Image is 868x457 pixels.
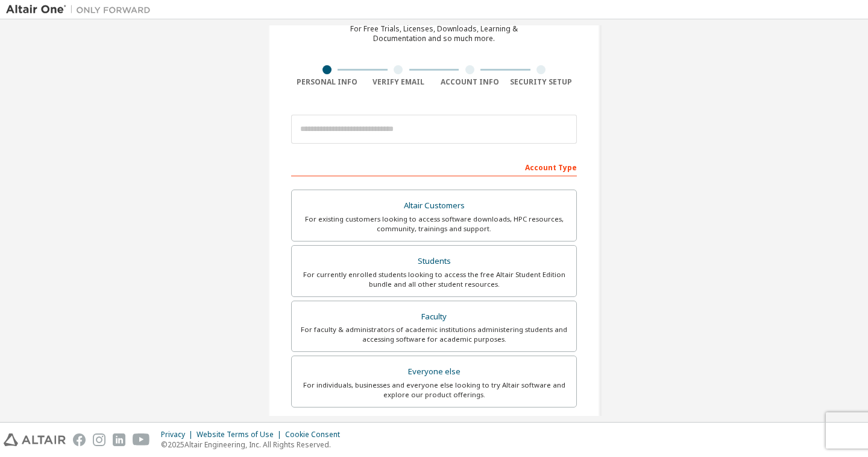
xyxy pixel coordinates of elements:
img: linkedin.svg [113,433,125,446]
p: © 2025 Altair Engineering, Inc. All Rights Reserved. [161,439,347,450]
div: For individuals, businesses and everyone else looking to try Altair software and explore our prod... [299,380,569,400]
div: For existing customers looking to access software downloads, HPC resources, community, trainings ... [299,214,569,234]
div: For currently enrolled students looking to access the free Altair Student Edition bundle and all ... [299,270,569,289]
div: Faculty [299,308,569,325]
div: Verify Email [363,77,435,87]
img: instagram.svg [93,433,105,446]
div: Privacy [161,430,197,439]
div: Everyone else [299,363,569,380]
img: youtube.svg [133,433,150,446]
div: Account Info [434,77,506,87]
div: Personal Info [291,77,363,87]
div: Cookie Consent [285,430,347,439]
div: Students [299,253,569,270]
img: altair_logo.svg [4,433,66,446]
div: For faculty & administrators of academic institutions administering students and accessing softwa... [299,325,569,344]
div: Account Type [291,157,577,176]
img: Altair One [6,4,157,16]
div: Website Terms of Use [197,430,285,439]
img: facebook.svg [73,433,86,446]
div: Altair Customers [299,197,569,214]
div: Security Setup [506,77,577,87]
div: For Free Trials, Licenses, Downloads, Learning & Documentation and so much more. [350,24,518,43]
